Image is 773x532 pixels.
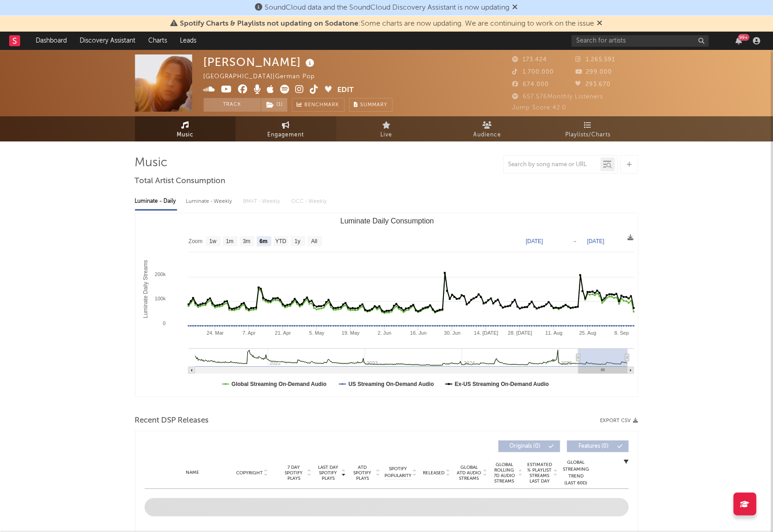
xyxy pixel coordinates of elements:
[527,462,552,484] span: Estimated % Playlist Streams Last Day
[738,34,750,41] div: 99 +
[259,239,267,245] text: 6m
[265,4,510,11] span: SoundCloud data and the SoundCloud Discovery Assistant is now updating
[498,440,560,452] button: Originals(0)
[575,69,612,75] span: 299.000
[275,330,291,336] text: 21. Apr
[282,465,306,481] span: 7 Day Spotify Plays
[349,98,393,112] button: Summary
[457,465,482,481] span: Global ATD Audio Streams
[180,20,359,27] span: Spotify Charts & Playlists not updating on Sodatone
[163,469,223,476] div: Name
[545,330,562,336] text: 11. Aug
[423,470,445,476] span: Released
[204,71,326,82] div: [GEOGRAPHIC_DATA] | German Pop
[261,98,288,112] span: ( 1 )
[226,239,233,245] text: 1m
[292,98,345,112] a: Benchmark
[565,130,611,141] span: Playlists/Charts
[513,57,547,63] span: 173.424
[513,81,549,87] span: 674.000
[135,116,236,141] a: Music
[504,444,546,449] span: Originals ( 0 )
[572,35,709,47] input: Search for artists
[243,239,250,245] text: 3m
[311,239,317,245] text: All
[338,85,354,96] button: Edit
[155,296,166,301] text: 100k
[614,330,629,336] text: 8. Sep
[236,116,336,141] a: Engagement
[189,239,203,245] text: Zoom
[305,100,340,111] span: Benchmark
[142,260,149,318] text: Luminate Daily Streams
[597,20,603,27] span: Dismiss
[567,440,629,452] button: Features(0)
[513,69,554,75] span: 1.700.000
[513,94,604,100] span: 657.576 Monthly Listeners
[186,194,234,209] div: Luminate - Weekly
[410,330,427,336] text: 16. Jun
[587,238,605,244] text: [DATE]
[242,330,255,336] text: 7. Apr
[29,32,73,50] a: Dashboard
[204,98,261,112] button: Track
[474,330,498,336] text: 14. [DATE]
[348,381,434,387] text: US Streaming On-Demand Audio
[173,32,203,50] a: Leads
[444,330,460,336] text: 30. Jun
[142,32,173,50] a: Charts
[473,130,501,141] span: Audience
[232,381,327,387] text: Global Streaming On-Demand Audio
[336,116,437,141] a: Live
[73,32,142,50] a: Discovery Assistant
[177,130,194,141] span: Music
[538,116,638,141] a: Playlists/Charts
[361,103,388,108] span: Summary
[209,239,216,245] text: 1w
[513,4,518,11] span: Dismiss
[135,415,209,426] span: Recent DSP Releases
[508,330,532,336] text: 28. [DATE]
[572,238,578,244] text: →
[575,81,611,87] span: 293.670
[340,217,434,225] text: Luminate Daily Consumption
[600,418,638,423] button: Export CSV
[275,239,286,245] text: YTD
[575,57,615,63] span: 1.265.591
[492,462,517,484] span: Global Rolling 7D Audio Streams
[135,176,226,187] span: Total Artist Consumption
[309,330,324,336] text: 5. May
[180,20,595,27] span: : Some charts are now updating. We are continuing to work on the issue
[236,470,263,476] span: Copyright
[204,54,317,70] div: [PERSON_NAME]
[135,213,638,396] svg: Luminate Daily Consumption
[526,238,543,244] text: [DATE]
[378,330,391,336] text: 2. Jun
[206,330,224,336] text: 24. Mar
[294,239,300,245] text: 1y
[735,37,742,44] button: 99+
[579,330,596,336] text: 25. Aug
[437,116,538,141] a: Audience
[135,194,177,209] div: Luminate - Daily
[316,465,341,481] span: Last Day Spotify Plays
[454,381,549,387] text: Ex-US Streaming On-Demand Audio
[261,98,287,112] button: (1)
[573,444,615,449] span: Features ( 0 )
[381,130,393,141] span: Live
[162,320,165,326] text: 0
[384,466,411,479] span: Spotify Popularity
[268,130,304,141] span: Engagement
[504,161,600,168] input: Search by song name or URL
[351,465,375,481] span: ATD Spotify Plays
[341,330,360,336] text: 19. May
[155,271,166,277] text: 200k
[513,105,567,111] span: Jump Score: 42.0
[562,459,590,487] div: Global Streaming Trend (Last 60D)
